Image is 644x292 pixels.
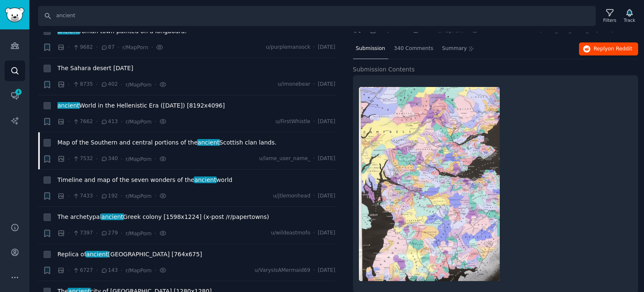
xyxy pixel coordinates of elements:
span: u/purplemansock [266,44,310,51]
span: · [96,229,98,238]
span: [DATE] [318,44,335,51]
span: · [68,80,70,89]
span: 340 [101,155,118,163]
span: ancient [57,28,80,34]
span: World in the Hellenistic Era ([DATE]) [8192x4096] [57,101,225,110]
span: ancient [197,139,221,146]
span: · [154,80,156,89]
button: Track [621,7,638,25]
img: Map of the Southern and central portions of the ancient Scottish clan lands. [359,87,500,281]
a: The Sahara desert [DATE] [57,64,133,73]
span: Reply [594,45,632,53]
a: The archetypalancientGreek colony [1598x1224] (x-post /r/papertowns) [57,213,269,221]
span: [DATE] [318,155,335,163]
span: · [96,192,98,200]
span: r/MapPorn [125,231,151,237]
span: · [313,229,315,237]
span: · [96,117,98,126]
span: u/VarysIsAMermaid69 [254,267,310,274]
span: ancient [86,251,109,258]
span: 7433 [73,192,93,200]
a: 4 [5,85,25,106]
span: [DATE] [318,229,335,237]
span: · [96,266,98,275]
span: ancient [57,102,80,109]
input: Search Keyword [38,6,596,26]
span: u/FirstWhistle [275,118,310,126]
span: on Reddit [608,46,632,52]
span: u/imonebear [278,81,310,88]
span: · [313,81,315,88]
span: Submission Contents [353,65,415,74]
span: 192 [101,192,118,200]
span: · [313,192,315,200]
span: · [151,43,153,52]
span: 7397 [73,229,93,237]
span: · [121,155,122,163]
span: 7532 [73,155,93,163]
span: [DATE] [318,118,335,126]
span: 143 [101,267,118,274]
span: Submission [356,45,385,53]
span: 7662 [73,118,93,126]
button: Replyon Reddit [579,42,638,56]
span: u/lame_user_name_ [259,155,310,163]
span: 9682 [73,44,93,51]
span: · [154,155,156,163]
span: · [68,266,70,275]
a: Map of the Southern and central portions of theancientScottish clan lands. [57,138,276,147]
span: · [313,118,315,126]
img: GummySearch logo [5,8,24,22]
span: 413 [101,118,118,126]
span: · [154,229,156,238]
span: [DATE] [318,81,335,88]
span: · [154,117,156,126]
span: · [313,267,315,274]
span: · [68,229,70,238]
a: ancientWorld in the Hellenistic Era ([DATE]) [8192x4096] [57,101,225,110]
div: Track [624,17,635,23]
span: Map of the Southern and central portions of the Scottish clan lands. [57,138,276,147]
span: · [313,44,315,51]
span: Timeline and map of the seven wonders of the world [57,176,232,184]
span: The archetypal Greek colony [1598x1224] (x-post /r/papertowns) [57,213,269,221]
span: ancient [101,213,124,220]
span: u/wildeastmofo [271,229,310,237]
span: · [96,43,98,52]
span: 279 [101,229,118,237]
span: r/MapPorn [125,268,151,274]
span: · [68,117,70,126]
span: [DATE] [318,267,335,274]
span: r/MapPorn [125,193,151,199]
span: · [121,117,122,126]
div: Filters [603,17,616,23]
span: · [121,266,122,275]
span: · [121,229,122,238]
span: Summary [442,45,467,53]
span: · [121,192,122,200]
span: r/MapPorn [122,45,148,50]
span: 87 [101,44,114,51]
span: · [313,155,315,163]
span: 402 [101,81,118,88]
span: · [154,266,156,275]
span: · [96,155,98,163]
span: · [68,192,70,200]
span: · [121,80,122,89]
span: · [154,192,156,200]
span: Replica of [GEOGRAPHIC_DATA] [764x675] [57,250,202,259]
span: 6727 [73,267,93,274]
span: · [68,43,70,52]
span: r/MapPorn [125,82,151,88]
span: 8735 [73,81,93,88]
span: r/MapPorn [125,156,151,162]
span: [DATE] [318,192,335,200]
span: · [96,80,98,89]
span: 340 Comments [394,45,434,53]
a: Replica ofancient[GEOGRAPHIC_DATA] [764x675] [57,250,202,259]
span: · [117,43,119,52]
span: u/jtlemonhead [273,192,310,200]
span: 4 [15,89,22,95]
